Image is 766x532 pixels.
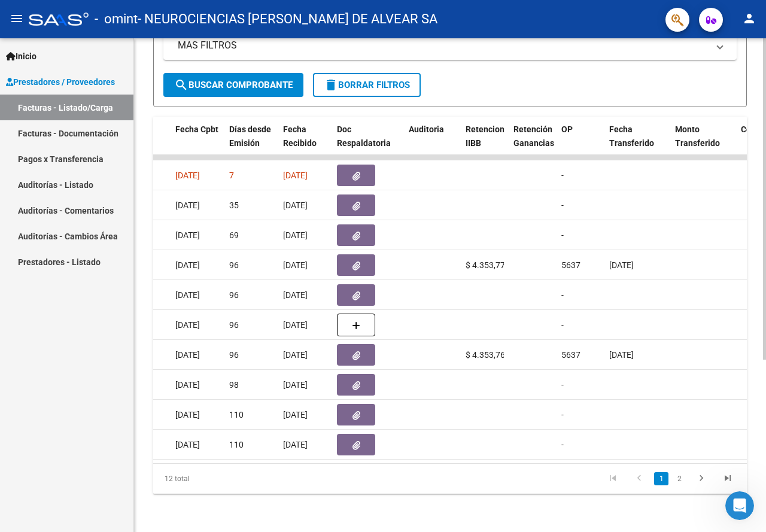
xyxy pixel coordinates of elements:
[229,260,239,270] span: 96
[561,350,580,360] span: 5637
[561,124,573,134] span: OP
[174,80,293,90] span: Buscar Comprobante
[153,464,270,494] div: 12 total
[171,117,224,169] datatable-header-cell: Fecha Cpbt
[229,124,271,148] span: Días desde Emisión
[313,73,421,97] button: Borrar Filtros
[174,78,189,92] mat-icon: search
[466,124,504,148] span: Retencion IIBB
[513,124,554,148] span: Retención Ganancias
[283,410,308,419] span: [DATE]
[229,410,244,419] span: 110
[561,260,580,270] span: 5637
[404,117,461,169] datatable-header-cell: Auditoria
[175,320,200,330] span: [DATE]
[163,73,303,97] button: Buscar Comprobante
[175,230,200,240] span: [DATE]
[561,200,564,210] span: -
[725,491,754,520] iframe: Intercom live chat
[224,117,278,169] datatable-header-cell: Días desde Emisión
[278,117,332,169] datatable-header-cell: Fecha Recibido
[337,124,391,148] span: Doc Respaldatoria
[175,290,200,300] span: [DATE]
[283,171,308,180] span: [DATE]
[283,440,308,449] span: [DATE]
[557,117,604,169] datatable-header-cell: OP
[283,320,308,330] span: [DATE]
[609,124,654,148] span: Fecha Transferido
[10,11,24,26] mat-icon: menu
[690,472,713,485] a: go to next page
[716,472,739,485] a: go to last page
[283,290,308,300] span: [DATE]
[138,6,437,32] span: - NEUROCIENCIAS [PERSON_NAME] DE ALVEAR SA
[561,230,564,240] span: -
[229,230,239,240] span: 69
[229,320,239,330] span: 96
[175,124,218,134] span: Fecha Cpbt
[561,410,564,419] span: -
[6,75,115,89] span: Prestadores / Proveedores
[283,260,308,270] span: [DATE]
[561,380,564,390] span: -
[283,380,308,390] span: [DATE]
[283,350,308,360] span: [DATE]
[175,200,200,210] span: [DATE]
[175,260,200,270] span: [DATE]
[324,80,410,90] span: Borrar Filtros
[609,260,634,270] span: [DATE]
[461,117,509,169] datatable-header-cell: Retencion IIBB
[229,200,239,210] span: 35
[561,171,564,180] span: -
[561,440,564,449] span: -
[672,472,686,485] a: 2
[561,290,564,300] span: -
[409,124,444,134] span: Auditoria
[163,31,737,60] mat-expansion-panel-header: MAS FILTROS
[175,440,200,449] span: [DATE]
[175,171,200,180] span: [DATE]
[628,472,651,485] a: go to previous page
[229,290,239,300] span: 96
[324,78,338,92] mat-icon: delete
[229,350,239,360] span: 96
[654,472,668,485] a: 1
[604,117,670,169] datatable-header-cell: Fecha Transferido
[229,440,244,449] span: 110
[509,117,557,169] datatable-header-cell: Retención Ganancias
[175,350,200,360] span: [DATE]
[675,124,720,148] span: Monto Transferido
[178,39,708,52] mat-panel-title: MAS FILTROS
[6,50,37,63] span: Inicio
[283,230,308,240] span: [DATE]
[175,380,200,390] span: [DATE]
[561,320,564,330] span: -
[229,171,234,180] span: 7
[609,350,634,360] span: [DATE]
[175,410,200,419] span: [DATE]
[332,117,404,169] datatable-header-cell: Doc Respaldatoria
[283,124,317,148] span: Fecha Recibido
[652,469,670,489] li: page 1
[466,260,505,270] span: $ 4.353,77
[466,350,505,360] span: $ 4.353,76
[601,472,624,485] a: go to first page
[95,6,138,32] span: - omint
[670,117,736,169] datatable-header-cell: Monto Transferido
[283,200,308,210] span: [DATE]
[229,380,239,390] span: 98
[670,469,688,489] li: page 2
[742,11,756,26] mat-icon: person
